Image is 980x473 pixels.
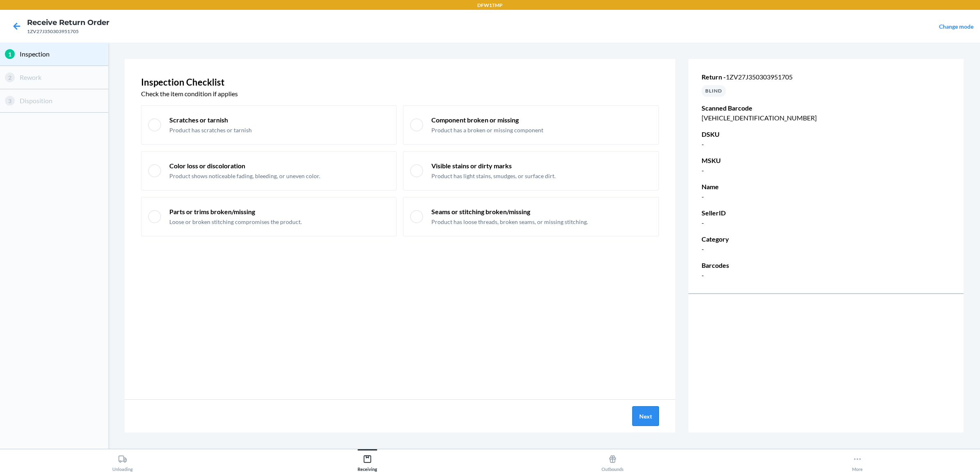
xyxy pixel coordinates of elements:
p: Check the item condition if applies [141,89,659,99]
p: [VEHICLE_IDENTIFICATION_NUMBER] [702,113,950,123]
p: SellerID [702,208,950,218]
p: Rework [20,72,103,82]
p: - [702,192,950,201]
a: Change mode [939,23,973,30]
p: Loose or broken stitching compromises the product. [169,218,302,226]
div: Unloading [112,451,133,472]
button: Outbounds [490,449,735,472]
p: Inspection [20,49,103,59]
p: DFW1TMP [477,2,503,9]
div: 3 [5,96,15,106]
button: Next [632,406,659,426]
p: Scanned Barcode [702,103,950,113]
p: Inspection Checklist [141,75,659,89]
p: Product has scratches or tarnish [169,126,252,134]
p: Visible stains or dirty marks [431,161,556,170]
p: - [702,139,950,149]
div: Outbounds [602,451,624,472]
p: Scratches or tarnish [169,115,252,124]
p: Seams or stitching broken/missing [431,207,588,216]
p: Disposition [20,96,103,106]
p: Component broken or missing [431,115,543,124]
p: Category [702,234,950,244]
p: Return - [702,72,950,82]
p: Product has a broken or missing component [431,126,543,134]
p: - [702,218,950,228]
div: Receiving [358,451,377,472]
p: Parts or trims broken/missing [169,207,302,216]
div: 1 [5,49,15,59]
div: 2 [5,72,15,82]
button: Receiving [245,449,490,472]
p: - [702,165,950,175]
p: Color loss or discoloration [169,161,320,170]
p: Product has loose threads, broken seams, or missing stitching. [431,218,588,226]
p: Product has light stains, smudges, or surface dirt. [431,172,556,180]
p: Product shows noticeable fading, bleeding, or uneven color. [169,172,320,180]
p: - [702,270,950,280]
span: 1ZV27J350303951705 [726,73,793,81]
div: 1ZV27J350303951705 [27,28,109,35]
p: Barcodes [702,260,950,270]
h4: Receive Return Order [27,17,109,28]
div: BLIND [702,85,726,97]
div: More [852,451,863,472]
p: - [702,244,950,254]
p: DSKU [702,129,950,139]
p: Name [702,182,950,192]
p: MSKU [702,156,950,165]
